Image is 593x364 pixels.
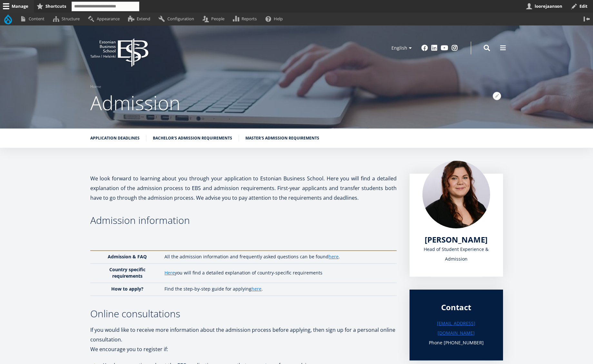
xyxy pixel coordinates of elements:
h3: Phone [PHONE_NUMBER] [422,338,490,348]
a: Configuration [156,13,200,25]
a: Extend [125,13,156,25]
a: Bachelor's admission requirements [153,135,232,141]
a: Linkedin [431,45,438,51]
a: Here [164,270,175,276]
p: Find the step-by-step guide for applying . [164,286,390,292]
a: Master's admission requirements [245,135,319,141]
h3: Admission information [90,216,397,225]
a: Application deadlines [90,135,140,141]
p: If you would like to receive more information about the admission process before applying, then s... [90,325,397,344]
td: you will find a detailed explanation of country-specific requirements [161,263,396,283]
a: Instagram [451,45,458,51]
a: People [200,13,230,25]
img: liina reimann [422,161,490,228]
a: Structure [50,13,85,25]
a: Home [90,83,101,90]
span: Admission [90,90,180,116]
a: [EMAIL_ADDRESS][DOMAIN_NAME] [422,319,490,338]
a: here [252,286,262,292]
button: Open configuration options [493,92,501,100]
a: Content [17,13,50,25]
a: Help [262,13,289,25]
a: [PERSON_NAME] [425,235,488,244]
h3: Online consultations [90,309,397,319]
div: Contact [422,302,490,312]
a: Reports [230,13,262,25]
button: Vertical orientation [580,13,593,25]
a: Youtube [441,45,448,51]
a: Appearance [85,13,125,25]
div: Head of Student Experience & Admission [422,244,490,264]
td: All the admission information and frequently asked questions can be found . [161,251,396,263]
a: here [329,254,339,260]
p: We look forward to learning about you through your application to Estonian Business School. Here ... [90,174,397,203]
strong: Admission & FAQ [108,254,147,260]
p: We encourage you to register if: [90,344,397,354]
span: [PERSON_NAME] [425,234,488,245]
a: Facebook [421,45,428,51]
strong: How to apply? [111,286,143,292]
strong: Country specific requirements [109,266,145,279]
